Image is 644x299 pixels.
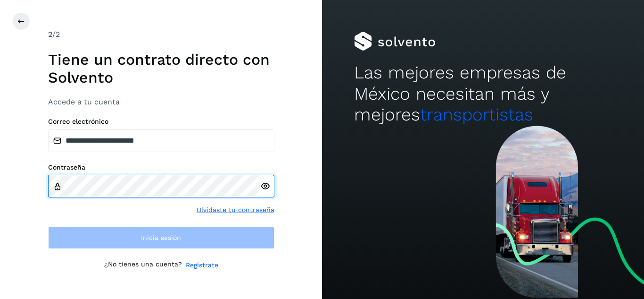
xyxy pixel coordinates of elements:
p: ¿No tienes una cuenta? [104,260,182,270]
span: transportistas [420,104,533,125]
button: Inicia sesión [48,226,274,249]
h1: Tiene un contrato directo con Solvento [48,51,274,87]
a: Olvidaste tu contraseña [197,205,274,215]
h3: Accede a tu cuenta [48,97,274,106]
h2: Las mejores empresas de México necesitan más y mejores [354,62,611,125]
a: Regístrate [186,260,218,270]
span: Inicia sesión [141,234,181,241]
div: /2 [48,29,274,40]
span: 2 [48,30,52,39]
label: Correo electrónico [48,118,274,126]
label: Contraseña [48,163,274,171]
